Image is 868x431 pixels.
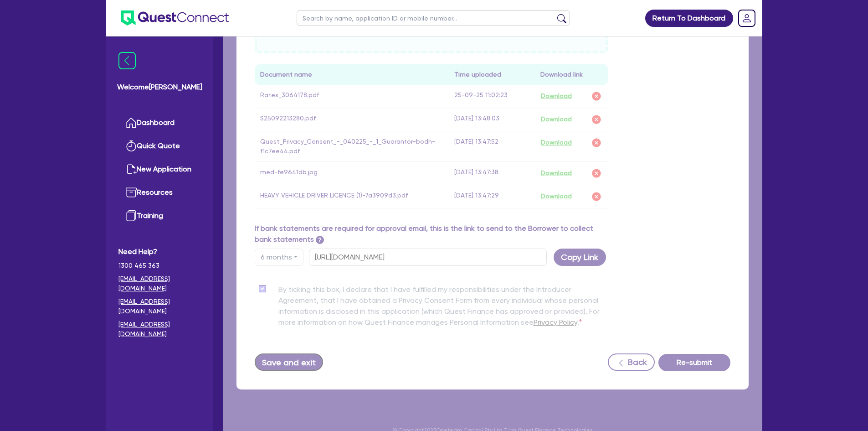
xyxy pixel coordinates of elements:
[118,111,201,135] a: Dashboard
[645,10,733,27] a: Return To Dashboard
[118,204,201,228] a: Training
[118,135,201,158] a: Quick Quote
[118,261,201,270] span: 1300 465 363
[118,246,201,257] span: Need Help?
[118,181,201,204] a: Resources
[735,6,759,30] a: Dropdown toggle
[118,320,201,339] a: [EMAIL_ADDRESS][DOMAIN_NAME]
[118,274,201,293] a: [EMAIL_ADDRESS][DOMAIN_NAME]
[117,82,202,93] span: Welcome [PERSON_NAME]
[118,158,201,181] a: New Application
[297,10,570,26] input: Search by name, application ID or mobile number...
[118,52,136,69] img: icon-menu-close
[126,210,137,221] img: training
[121,10,229,26] img: quest-connect-logo-blue
[126,187,137,198] img: resources
[126,164,137,175] img: new-application
[118,297,201,316] a: [EMAIL_ADDRESS][DOMAIN_NAME]
[126,140,137,151] img: quick-quote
